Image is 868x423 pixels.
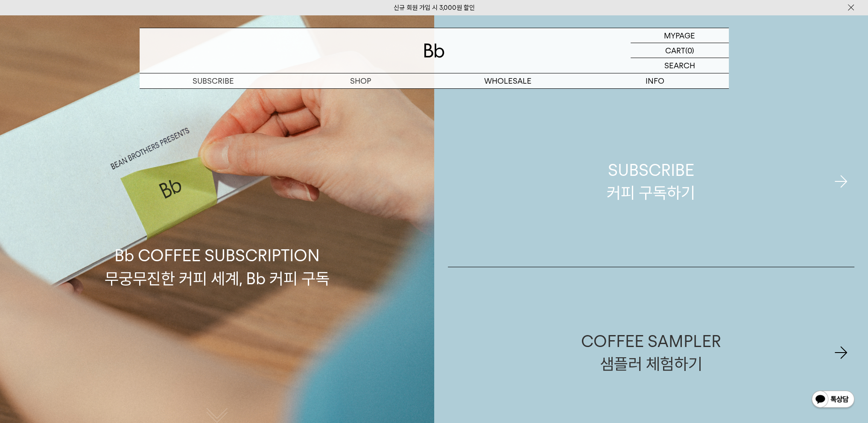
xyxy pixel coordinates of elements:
[424,44,444,58] img: 로고
[140,73,287,88] a: SUBSCRIBE
[664,28,695,43] p: MYPAGE
[811,390,855,410] img: 카카오톡 채널 1:1 채팅 버튼
[581,330,721,375] div: COFFEE SAMPLER 샘플러 체험하기
[434,73,582,88] p: WHOLESALE
[664,58,695,73] p: SEARCH
[665,43,685,58] p: CART
[631,28,729,43] a: MYPAGE
[394,4,475,12] a: 신규 회원 가입 시 3,000원 할인
[685,43,694,58] p: (0)
[582,73,729,88] p: INFO
[631,43,729,58] a: CART (0)
[607,159,695,204] div: SUBSCRIBE 커피 구독하기
[105,163,330,289] p: Bb COFFEE SUBSCRIPTION 무궁무진한 커피 세계, Bb 커피 구독
[448,96,855,267] a: SUBSCRIBE커피 구독하기
[287,73,434,88] a: SHOP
